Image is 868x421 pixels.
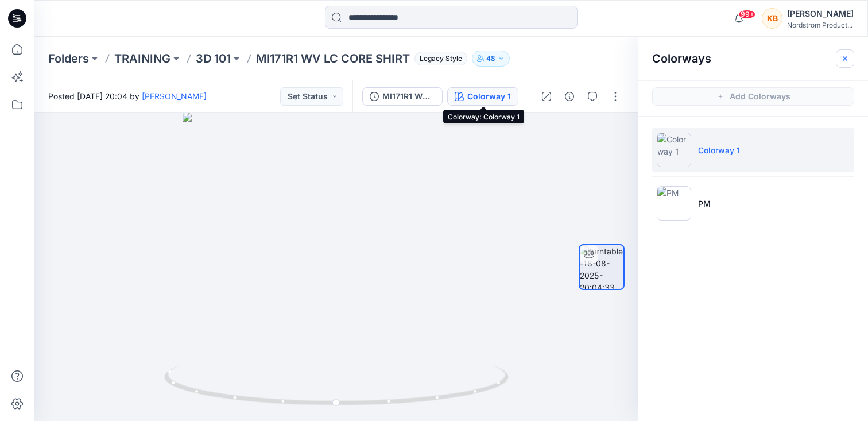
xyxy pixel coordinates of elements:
span: Posted [DATE] 20:04 by [48,90,207,102]
a: [PERSON_NAME] [142,91,207,101]
span: 99+ [738,10,755,19]
div: Colorway 1 [467,90,511,103]
p: Colorway 1 [698,144,740,156]
p: 48 [486,52,495,65]
button: Details [560,87,579,106]
a: TRAINING [114,51,170,67]
img: PM [657,186,691,221]
div: MI171R1 WV LC CORE SHIRT [382,90,435,103]
button: Colorway 1 [447,87,518,106]
div: KB [762,8,782,29]
a: Folders [48,51,89,67]
a: 3D 101 [196,51,231,67]
button: MI171R1 WV LC CORE SHIRT [362,87,443,106]
p: MI171R1 WV LC CORE SHIRT [256,51,410,67]
span: Legacy Style [414,52,467,65]
img: Colorway 1 [657,133,691,167]
button: Legacy Style [410,51,467,67]
img: turntable-18-08-2025-20:04:33 [580,245,623,289]
p: PM [698,198,711,210]
div: Nordstrom Product... [787,21,854,29]
h2: Colorways [652,52,711,65]
button: 48 [472,51,510,67]
div: [PERSON_NAME] [787,7,854,21]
